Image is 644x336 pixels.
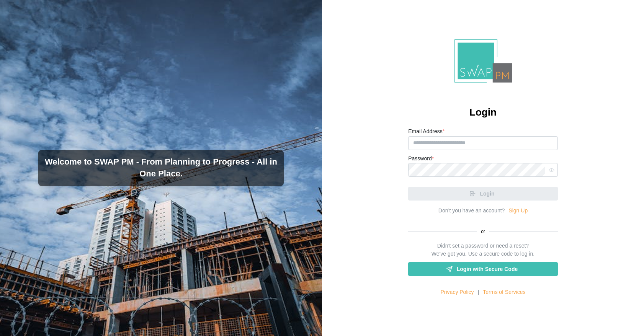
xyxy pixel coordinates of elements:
[483,288,525,297] a: Terms of Services
[408,228,558,235] div: or
[44,156,278,180] h3: Welcome to SWAP PM - From Planning to Progress - All in One Place.
[440,288,474,297] a: Privacy Policy
[457,263,518,276] span: Login with Secure Code
[432,242,534,258] div: Didn't set a password or need a reset? We've got you. Use a secure code to log in.
[408,155,434,163] label: Password
[438,207,505,215] div: Don’t you have an account?
[478,288,479,297] div: |
[469,106,497,119] h2: Login
[408,262,558,276] a: Login with Secure Code
[508,207,528,215] a: Sign Up
[408,127,445,136] label: Email Address
[454,39,512,83] img: Logo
